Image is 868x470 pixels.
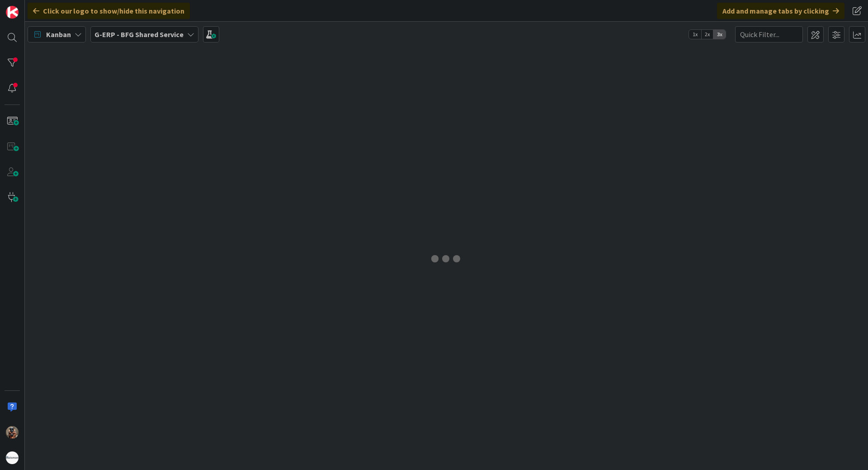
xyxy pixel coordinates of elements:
img: Visit kanbanzone.com [6,6,19,19]
img: VK [6,426,19,439]
span: Kanban [46,29,71,40]
span: 1x [689,30,701,39]
span: 3x [713,30,726,39]
input: Quick Filter... [735,26,803,43]
span: 2x [701,30,713,39]
b: G-ERP - BFG Shared Service [94,30,184,39]
div: Add and manage tabs by clicking [717,3,844,19]
img: avatar [6,451,19,464]
div: Click our logo to show/hide this navigation [28,3,190,19]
